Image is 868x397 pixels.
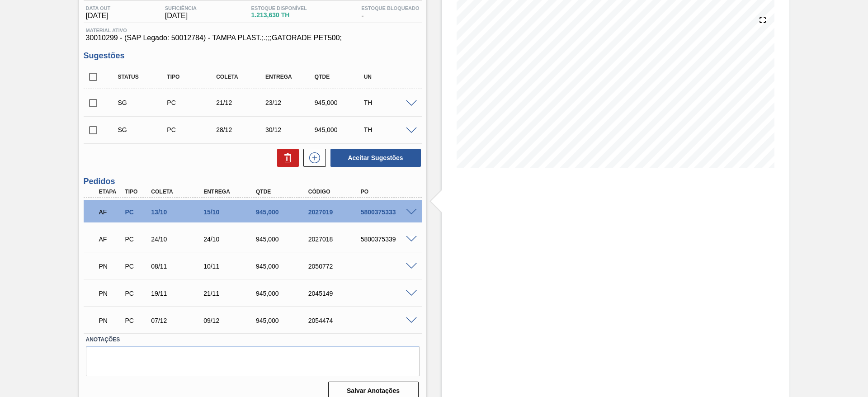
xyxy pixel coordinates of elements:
[97,284,124,303] div: Pedido em Negociação
[123,317,150,324] div: Pedido de Compra
[254,263,312,270] div: 945,000
[263,99,318,106] div: 23/12/2025
[86,5,111,11] span: Data out
[99,208,122,216] p: AF
[254,208,312,216] div: 945,000
[149,236,208,243] div: 24/10/2025
[99,236,122,243] p: AF
[97,229,124,249] div: Aguardando Faturamento
[361,5,419,11] span: Estoque Bloqueado
[306,317,365,324] div: 2054474
[123,189,150,195] div: Tipo
[359,208,417,216] div: 5800375333
[362,99,416,106] div: TH
[99,290,122,297] p: PN
[214,74,269,80] div: Coleta
[86,28,420,33] span: Material ativo
[84,177,422,186] h3: Pedidos
[201,189,260,195] div: Entrega
[214,99,269,106] div: 21/12/2025
[254,290,312,297] div: 945,000
[254,317,312,324] div: 945,000
[116,126,170,133] div: Sugestão Criada
[165,99,219,106] div: Pedido de Compra
[84,51,422,61] h3: Sugestões
[306,263,365,270] div: 2050772
[97,311,124,331] div: Pedido em Negociação
[97,189,124,195] div: Etapa
[362,74,416,80] div: UN
[149,189,208,195] div: Coleta
[123,236,150,243] div: Pedido de Compra
[99,263,122,270] p: PN
[201,317,260,324] div: 09/12/2025
[306,290,365,297] div: 2045149
[201,208,260,216] div: 15/10/2025
[123,263,150,270] div: Pedido de Compra
[149,263,208,270] div: 08/11/2025
[201,236,260,243] div: 24/10/2025
[149,290,208,297] div: 19/11/2025
[165,74,219,80] div: Tipo
[123,290,150,297] div: Pedido de Compra
[359,189,417,195] div: PO
[312,99,367,106] div: 945,000
[273,149,299,167] div: Excluir Sugestões
[201,290,260,297] div: 21/11/2025
[299,149,326,167] div: Nova sugestão
[116,74,170,80] div: Status
[254,236,312,243] div: 945,000
[201,263,260,270] div: 10/11/2025
[359,5,421,20] div: -
[165,12,197,20] span: [DATE]
[326,148,422,168] div: Aceitar Sugestões
[149,317,208,324] div: 07/12/2025
[312,74,367,80] div: Qtde
[116,99,170,106] div: Sugestão Criada
[99,317,122,324] p: PN
[165,5,197,11] span: Suficiência
[214,126,269,133] div: 28/12/2025
[306,236,365,243] div: 2027018
[165,126,219,133] div: Pedido de Compra
[330,149,421,167] button: Aceitar Sugestões
[263,126,318,133] div: 30/12/2025
[254,189,312,195] div: Qtde
[306,208,365,216] div: 2027019
[86,12,111,20] span: [DATE]
[306,189,365,195] div: Código
[86,34,420,42] span: 30010299 - (SAP Legado: 50012784) - TAMPA PLAST.;.;;;GATORADE PET500;
[312,126,367,133] div: 945,000
[123,208,150,216] div: Pedido de Compra
[97,256,124,276] div: Pedido em Negociação
[251,12,307,19] span: 1.213,630 TH
[263,74,318,80] div: Entrega
[86,333,420,346] label: Anotações
[251,5,307,11] span: Estoque Disponível
[359,236,417,243] div: 5800375339
[97,202,124,222] div: Aguardando Faturamento
[149,208,208,216] div: 13/10/2025
[362,126,416,133] div: TH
